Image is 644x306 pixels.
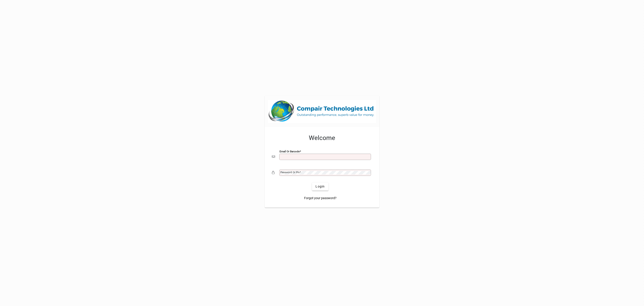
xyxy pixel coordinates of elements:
[272,134,372,142] h2: Welcome
[302,194,338,202] a: Forgot your password?
[312,183,328,191] button: Login
[280,150,300,153] mat-label: Email or Barcode
[280,171,300,174] mat-label: Password or Pin
[304,196,337,200] span: Forgot your password?
[316,184,325,189] span: Login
